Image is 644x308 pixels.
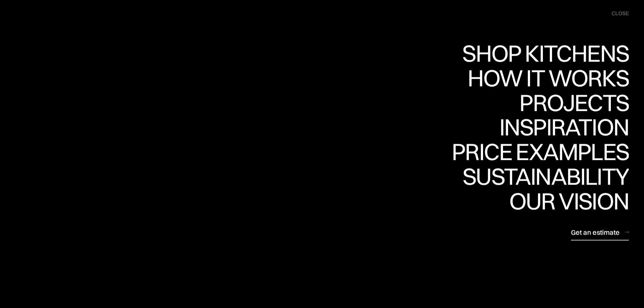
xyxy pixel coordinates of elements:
[605,7,629,20] div: menu
[503,189,629,213] div: Our vision
[503,189,629,214] a: Our visionOur vision
[459,41,629,65] div: Shop Kitchens
[519,91,629,114] div: Projects
[490,115,629,140] a: InspirationInspiration
[457,164,629,188] div: Sustainability
[466,66,629,90] div: How it works
[459,41,629,66] a: Shop KitchensShop Kitchens
[571,224,629,240] a: Get an estimate
[571,228,620,237] div: Get an estimate
[457,164,629,189] a: SustainabilitySustainability
[452,140,629,164] div: Price examples
[466,90,629,113] div: How it works
[503,213,629,236] div: Our vision
[490,139,629,163] div: Inspiration
[466,66,629,91] a: How it worksHow it works
[519,91,629,115] a: ProjectsProjects
[457,188,629,212] div: Sustainability
[519,114,629,138] div: Projects
[452,164,629,187] div: Price examples
[459,65,629,89] div: Shop Kitchens
[490,115,629,139] div: Inspiration
[612,10,629,17] div: close
[452,140,629,165] a: Price examplesPrice examples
